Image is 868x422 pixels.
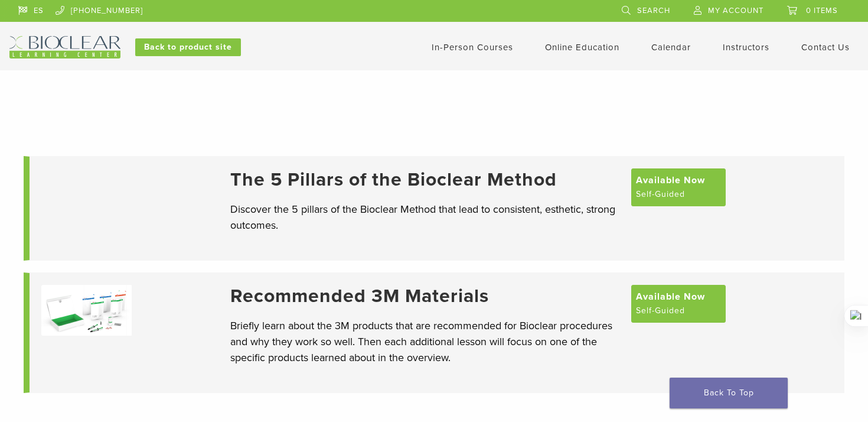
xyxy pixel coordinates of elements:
[636,187,685,202] span: Self-Guided
[230,285,619,307] a: Recommended 3M Materials
[670,378,788,408] a: Back To Top
[636,304,685,318] span: Self-Guided
[230,202,619,233] p: Discover the 5 pillars of the Bioclear Method that lead to consistent, esthetic, strong outcomes.
[545,42,619,53] a: Online Education
[651,42,691,53] a: Calendar
[432,42,513,53] a: In-Person Courses
[801,42,850,53] a: Contact Us
[636,290,705,304] span: Available Now
[806,6,838,15] span: 0 items
[230,168,619,191] a: The 5 Pillars of the Bioclear Method
[708,6,763,15] span: My Account
[9,36,120,59] img: Bioclear
[230,318,619,366] p: Briefly learn about the 3M products that are recommended for Bioclear procedures and why they wor...
[631,285,726,323] a: Available Now Self-Guided
[636,173,705,187] span: Available Now
[631,168,726,206] a: Available Now Self-Guided
[135,38,241,56] a: Back to product site
[723,42,769,53] a: Instructors
[637,6,670,15] span: Search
